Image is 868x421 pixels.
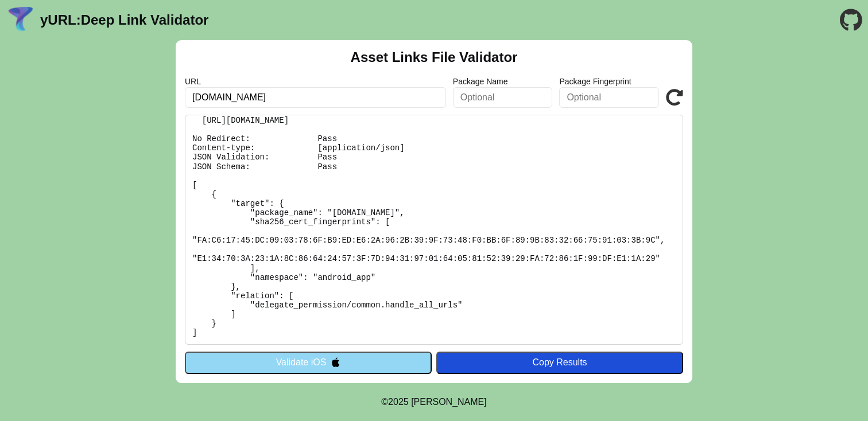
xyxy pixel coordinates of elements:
[381,383,486,421] footer: ©
[6,5,36,35] img: yURL Logo
[559,87,659,108] input: Optional
[436,352,683,373] button: Copy Results
[185,115,683,345] pre: Found file at: [URL][DOMAIN_NAME] No Redirect: Pass Content-type: [application/json] JSON Validat...
[453,77,553,86] label: Package Name
[40,12,208,28] a: yURL:Deep Link Validator
[331,357,340,367] img: appleIcon.svg
[351,49,518,65] h2: Asset Links File Validator
[411,397,487,407] a: Michael Ibragimchayev's Personal Site
[185,77,446,86] label: URL
[185,87,446,108] input: Required
[559,77,659,86] label: Package Fingerprint
[388,397,409,407] span: 2025
[453,87,553,108] input: Optional
[442,357,677,368] div: Copy Results
[185,352,432,373] button: Validate iOS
